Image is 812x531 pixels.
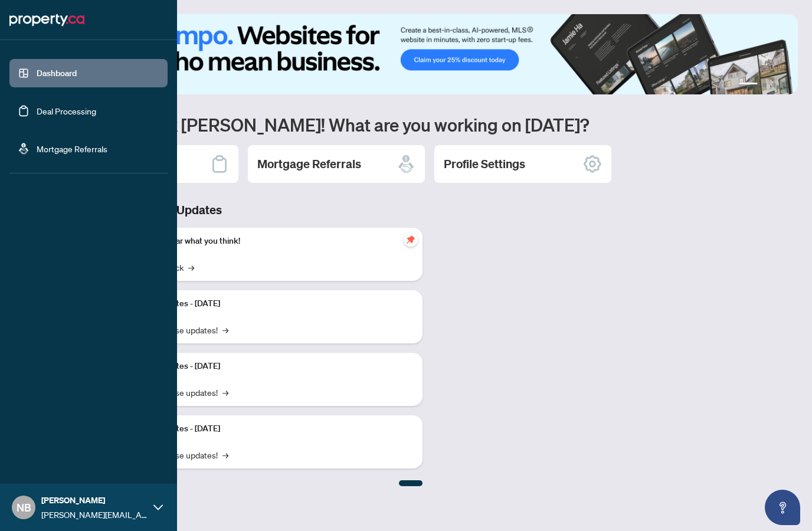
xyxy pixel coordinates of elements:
span: → [222,386,228,399]
p: We want to hear what you think! [124,235,413,248]
span: → [188,261,194,274]
span: [PERSON_NAME][EMAIL_ADDRESS][DOMAIN_NAME] [41,508,148,521]
button: 4 [781,83,786,87]
button: 3 [772,83,777,87]
a: Deal Processing [37,106,96,116]
h2: Profile Settings [444,156,525,172]
button: 1 [739,83,758,87]
p: Platform Updates - [DATE] [124,360,413,373]
h1: Welcome back [PERSON_NAME]! What are you working on [DATE]? [61,113,798,136]
a: Dashboard [37,68,77,78]
span: pushpin [404,232,418,247]
button: 2 [762,83,767,87]
img: logo [9,11,84,29]
p: Platform Updates - [DATE] [124,422,413,435]
button: Open asap [765,490,800,525]
a: Mortgage Referrals [37,143,107,154]
h2: Mortgage Referrals [257,156,361,172]
p: Platform Updates - [DATE] [124,297,413,310]
span: [PERSON_NAME] [41,494,148,507]
span: → [222,448,228,461]
span: NB [17,499,31,516]
span: → [222,323,228,336]
h3: Brokerage & Industry Updates [61,202,423,218]
img: Slide 0 [61,14,798,94]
